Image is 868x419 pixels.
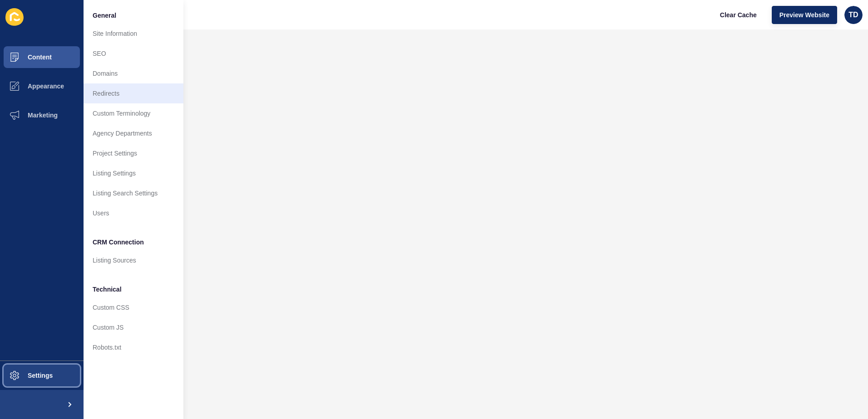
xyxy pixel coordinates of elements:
a: Domains [84,63,183,83]
a: Redirects [84,83,183,103]
a: Listing Settings [84,163,183,183]
a: Custom Terminology [84,103,183,123]
a: Users [84,203,183,223]
span: TD [848,10,858,19]
a: Agency Departments [84,123,183,143]
a: Project Settings [84,143,183,163]
a: Listing Search Settings [84,183,183,203]
span: Preview Website [779,10,829,19]
a: Custom CSS [84,297,183,317]
span: General [93,11,116,20]
button: Preview Website [772,6,837,24]
span: Clear Cache [720,10,757,19]
button: Clear Cache [712,6,764,24]
a: Robots.txt [84,337,183,357]
a: Custom JS [84,317,183,337]
a: Site Information [84,24,183,44]
span: CRM Connection [93,238,144,247]
a: SEO [84,44,183,63]
span: Technical [93,285,122,294]
a: Listing Sources [84,250,183,270]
